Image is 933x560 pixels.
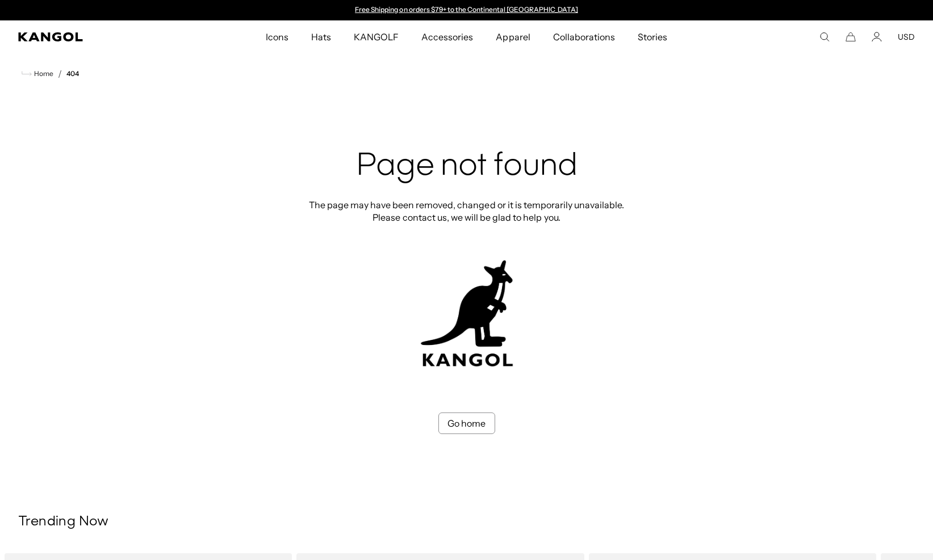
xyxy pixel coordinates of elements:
slideshow-component: Announcement bar [350,6,584,15]
div: 1 of 2 [350,6,584,15]
img: kangol-404-logo.jpg [419,260,515,367]
a: KANGOLF [342,20,410,53]
li: / [53,67,62,81]
div: Announcement [350,6,584,15]
span: Stories [638,20,667,53]
span: Accessories [421,20,473,53]
a: Free Shipping on orders $79+ to the Continental [GEOGRAPHIC_DATA] [355,5,578,14]
button: USD [898,32,915,42]
span: Home [32,70,53,78]
button: Cart [846,32,856,42]
span: Collaborations [553,20,615,53]
a: Accessories [410,20,484,53]
a: Go home [438,412,495,434]
a: Collaborations [542,20,626,53]
a: Hats [300,20,342,53]
a: Account [872,32,882,42]
span: KANGOLF [354,20,399,53]
a: Stories [626,20,679,53]
a: 404 [66,70,79,78]
h2: Page not found [306,149,628,185]
p: The page may have been removed, changed or it is temporarily unavailable. Please contact us, we w... [306,199,628,224]
h3: Trending Now [18,513,915,530]
a: Home [22,69,53,79]
span: Icons [266,20,288,53]
summary: Search here [819,32,830,42]
span: Apparel [496,20,530,53]
a: Kangol [18,32,175,41]
a: Icons [254,20,300,53]
a: Apparel [484,20,541,53]
span: Hats [311,20,331,53]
